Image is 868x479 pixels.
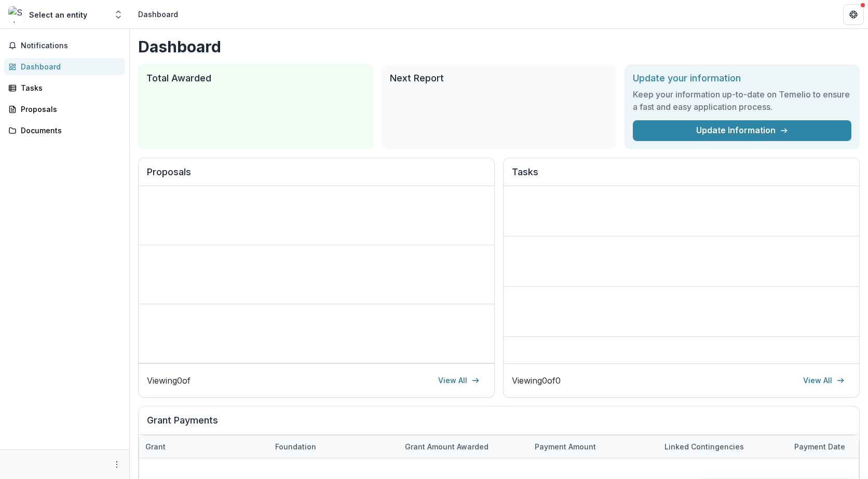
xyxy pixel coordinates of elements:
[146,73,365,84] h2: Total Awarded
[4,79,125,96] a: Tasks
[111,4,126,25] button: Open entity switcher
[21,82,117,93] div: Tasks
[21,125,117,136] div: Documents
[512,166,851,186] h2: Tasks
[8,6,25,23] img: Select an entity
[432,372,486,389] a: View All
[29,9,87,20] div: Select an entity
[4,122,125,139] a: Documents
[633,73,851,84] h2: Update your information
[4,58,125,75] a: Dashboard
[21,61,117,72] div: Dashboard
[147,415,851,434] h2: Grant Payments
[4,37,125,54] button: Notifications
[512,374,561,387] p: Viewing 0 of 0
[138,9,178,20] div: Dashboard
[4,101,125,118] a: Proposals
[843,4,864,25] button: Get Help
[390,73,608,84] h2: Next Report
[111,458,123,471] button: More
[797,372,851,389] a: View All
[147,166,486,186] h2: Proposals
[134,7,182,22] nav: breadcrumb
[147,374,191,387] p: Viewing 0 of
[633,120,851,141] a: Update Information
[633,88,851,113] h3: Keep your information up-to-date on Temelio to ensure a fast and easy application process.
[21,104,117,115] div: Proposals
[138,37,860,56] h1: Dashboard
[21,41,121,50] span: Notifications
